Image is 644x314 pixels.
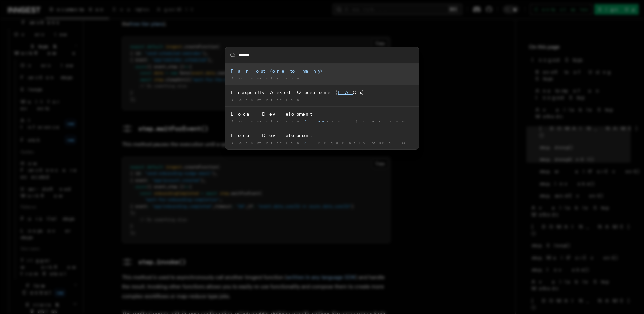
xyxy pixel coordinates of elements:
div: Frequently Asked Questions ( Qs) [231,89,413,96]
span: Documentation [231,76,302,80]
span: Frequently Asked Questions ( Qs) [313,141,482,145]
span: Documentation [231,119,302,123]
span: Documentation [231,141,302,145]
span: -out (one-to-many) [313,119,421,123]
mark: Fan [313,119,327,123]
span: / [304,141,310,145]
div: -out (one-to-many) [231,68,413,74]
span: / [304,119,310,123]
mark: FA [338,90,353,95]
div: Local Development [231,132,413,139]
div: Local Development [231,111,413,117]
span: Documentation [231,97,302,102]
mark: Fan [231,68,251,74]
